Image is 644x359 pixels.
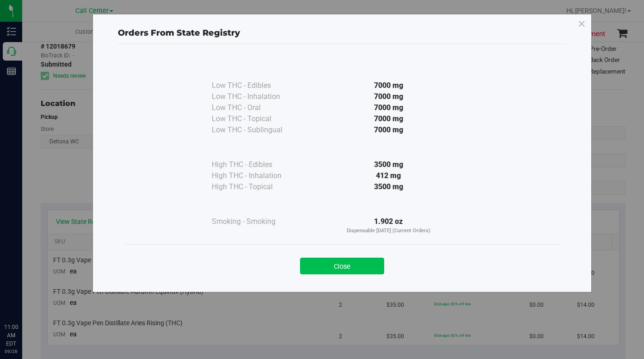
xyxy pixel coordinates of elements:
div: Low THC - Sublingual [212,124,304,136]
div: 412 mg [304,170,472,181]
div: High THC - Topical [212,181,304,192]
div: 7000 mg [304,124,472,136]
div: Low THC - Topical [212,113,304,124]
button: Close [300,258,384,274]
div: 1.902 oz [304,216,472,235]
div: Smoking - Smoking [212,216,304,227]
div: 7000 mg [304,80,472,91]
div: 7000 mg [304,102,472,113]
div: Low THC - Inhalation [212,91,304,102]
div: Low THC - Edibles [212,80,304,91]
div: 7000 mg [304,113,472,124]
div: 3500 mg [304,159,472,170]
div: High THC - Inhalation [212,170,304,181]
span: Orders From State Registry [118,28,240,38]
div: 3500 mg [304,181,472,192]
div: High THC - Edibles [212,159,304,170]
div: Low THC - Oral [212,102,304,113]
p: Dispensable [DATE] (Current Orders) [304,227,472,235]
div: 7000 mg [304,91,472,102]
